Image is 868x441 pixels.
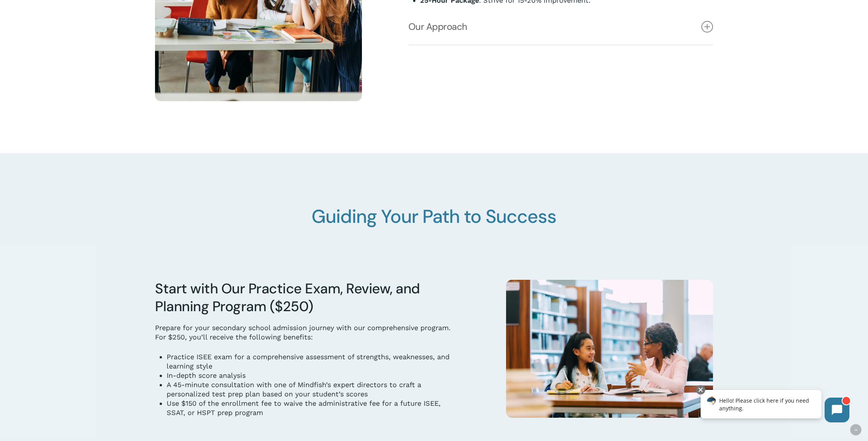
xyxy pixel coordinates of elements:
[167,352,460,371] li: Practice ISEE exam for a comprehensive assessment of strengths, weaknesses, and learning style
[155,280,460,315] h3: Start with Our Practice Exam, Review, and Planning Program ($250)
[408,9,713,45] a: Our Approach
[312,204,556,229] span: Guiding Your Path to Success
[167,399,460,417] li: Use $150 of the enrollment fee to waive the administrative fee for a future ISEE, SSAT, or HSPT p...
[167,380,460,399] li: A 45-minute consultation with one of Mindfish’s expert directors to craft a personalized test pre...
[155,323,460,352] p: Prepare for your secondary school admission journey with our comprehensive program. For $250, you...
[692,384,857,430] iframe: Chatbot
[506,280,713,418] img: 1 on 1 19
[167,371,460,380] li: In-depth score analysis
